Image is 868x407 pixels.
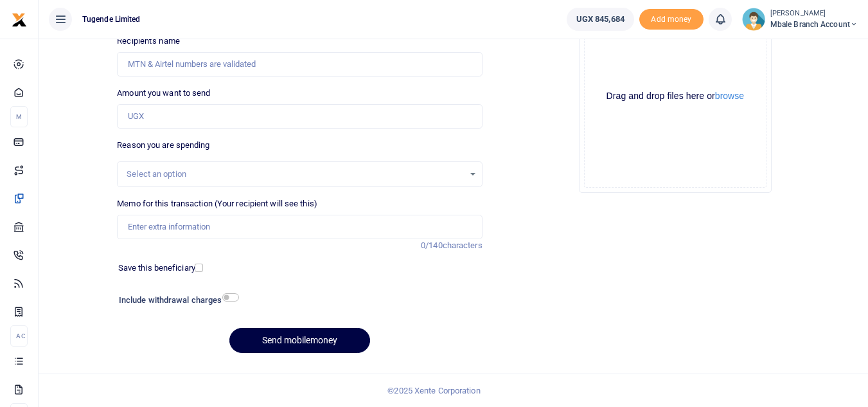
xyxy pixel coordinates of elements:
[576,13,624,26] span: UGX 845,684
[443,240,483,250] span: characters
[421,240,443,250] span: 0/140
[742,8,765,31] img: profile-user
[742,8,858,31] a: profile-user [PERSON_NAME] Mbale Branch Account
[117,104,482,129] input: UGX
[567,8,634,31] a: UGX 845,684
[117,87,210,100] label: Amount you want to send
[639,9,704,30] li: Toup your wallet
[77,14,146,25] span: Tugende Limited
[229,328,370,353] button: Send mobilemoney
[117,52,482,77] input: MTN & Airtel numbers are validated
[639,14,704,23] a: Add money
[12,12,27,28] img: logo-small
[117,35,180,48] label: Recipient's name
[117,197,317,210] label: Memo for this transaction (Your recipient will see this)
[770,8,858,19] small: [PERSON_NAME]
[10,106,28,127] li: M
[118,262,195,275] label: Save this beneficiary
[562,8,639,31] li: Wallet ballance
[639,9,704,30] span: Add money
[117,215,482,239] input: Enter extra information
[127,168,463,181] div: Select an option
[715,91,744,100] button: browse
[117,139,209,152] label: Reason you are spending
[12,14,27,24] a: logo-small logo-large logo-large
[770,19,858,30] span: Mbale Branch Account
[585,90,766,102] div: Drag and drop files here or
[10,325,28,347] li: Ac
[119,295,233,305] h6: Include withdrawal charges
